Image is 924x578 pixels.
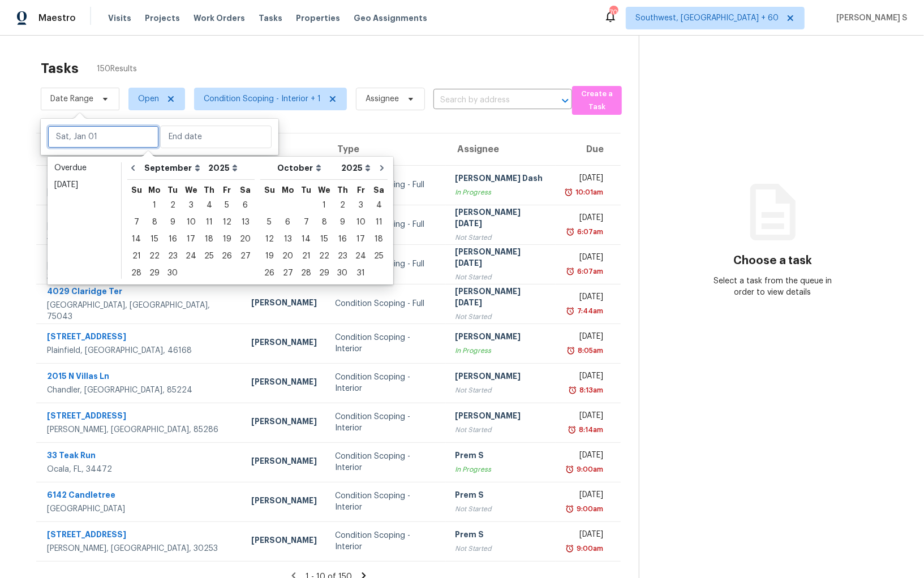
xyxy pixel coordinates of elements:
[455,331,547,345] div: [PERSON_NAME]
[565,212,603,226] div: [DATE]
[351,214,370,230] div: 10
[164,231,182,248] div: Tue Sep 16 2025
[167,186,178,194] abbr: Tuesday
[164,214,182,230] div: 9
[297,265,315,282] div: Tue Oct 28 2025
[373,157,390,179] button: Go to next month
[127,265,145,282] div: Sun Sep 28 2025
[577,385,603,396] div: 8:13am
[182,214,200,231] div: Wed Sep 10 2025
[455,172,547,187] div: [PERSON_NAME] Dash
[236,214,255,230] div: 13
[48,126,159,148] input: Sat, Jan 01
[47,464,233,475] div: Ocala, FL, 34472
[200,248,218,265] div: Thu Sep 25 2025
[832,12,907,24] span: [PERSON_NAME] S
[145,231,164,248] div: Mon Sep 15 2025
[297,214,315,231] div: Tue Oct 07 2025
[565,543,574,554] img: Overdue Alarm Icon
[635,12,779,24] span: Southwest, [GEOGRAPHIC_DATA] + 60
[204,93,321,105] span: Condition Scoping - Interior + 1
[200,231,218,247] div: 18
[301,186,311,194] abbr: Tuesday
[370,248,388,264] div: 25
[446,133,556,165] th: Assignee
[138,93,159,105] span: Open
[127,214,145,231] div: Sun Sep 07 2025
[333,231,351,247] div: 16
[127,231,145,247] div: 14
[145,214,164,231] div: Mon Sep 08 2025
[200,214,218,231] div: Thu Sep 11 2025
[565,529,603,543] div: [DATE]
[47,172,233,187] div: [STREET_ADDRESS]
[200,248,218,264] div: 25
[278,214,297,231] div: Mon Oct 06 2025
[47,529,233,543] div: [STREET_ADDRESS]
[455,424,547,435] div: Not Started
[351,231,370,248] div: Fri Oct 17 2025
[573,187,603,198] div: 10:01am
[568,424,577,435] img: Overdue Alarm Icon
[218,214,236,230] div: 12
[706,275,839,298] div: Select a task from the queue in order to view details
[260,265,278,282] div: Sun Oct 26 2025
[127,231,145,248] div: Sun Sep 14 2025
[455,489,547,503] div: Prem S
[264,186,275,194] abbr: Sunday
[577,424,603,435] div: 8:14am
[351,214,370,231] div: Fri Oct 10 2025
[218,214,236,231] div: Fri Sep 12 2025
[333,265,351,281] div: 30
[145,231,164,247] div: 15
[185,186,197,194] abbr: Wednesday
[455,370,547,385] div: [PERSON_NAME]
[251,416,317,430] div: [PERSON_NAME]
[335,332,437,355] div: Condition Scoping - Interior
[131,186,142,194] abbr: Sunday
[47,221,233,243] div: [GEOGRAPHIC_DATA], [GEOGRAPHIC_DATA], 37066
[333,214,351,230] div: 9
[315,231,333,248] div: Wed Oct 15 2025
[351,231,370,247] div: 17
[335,490,437,513] div: Condition Scoping - Interior
[164,214,182,231] div: Tue Sep 09 2025
[47,206,233,221] div: [STREET_ADDRESS]
[366,93,399,105] span: Assignee
[351,197,370,213] div: 3
[455,464,547,475] div: In Progress
[333,248,351,264] div: 23
[326,133,446,165] th: Type
[47,370,233,385] div: 2015 N Villas Ln
[455,311,547,322] div: Not Started
[315,265,333,281] div: 29
[566,345,575,356] img: Overdue Alarm Icon
[575,266,603,277] div: 6:07am
[108,12,131,24] span: Visits
[145,265,164,282] div: Mon Sep 29 2025
[259,14,282,22] span: Tasks
[164,197,182,213] div: 2
[315,214,333,230] div: 8
[455,246,547,271] div: [PERSON_NAME][DATE]
[370,248,388,265] div: Sat Oct 25 2025
[565,172,603,187] div: [DATE]
[565,410,603,424] div: [DATE]
[297,231,315,247] div: 14
[351,265,370,282] div: Fri Oct 31 2025
[455,543,547,554] div: Not Started
[565,464,574,475] img: Overdue Alarm Icon
[182,248,200,264] div: 24
[278,231,297,248] div: Mon Oct 13 2025
[370,214,388,231] div: Sat Oct 11 2025
[333,197,351,213] div: 2
[38,12,76,24] span: Maestro
[127,214,145,230] div: 7
[47,410,233,424] div: [STREET_ADDRESS]
[182,231,200,248] div: Wed Sep 17 2025
[455,385,547,396] div: Not Started
[370,231,388,247] div: 18
[47,345,233,356] div: Plainfield, [GEOGRAPHIC_DATA], 46168
[240,186,251,194] abbr: Saturday
[370,197,388,213] div: 4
